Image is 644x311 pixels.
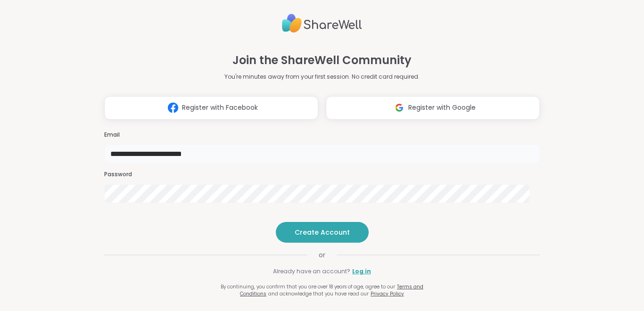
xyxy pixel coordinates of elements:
[104,131,540,139] h3: Email
[307,250,337,260] span: or
[268,290,369,297] span: and acknowledge that you have read our
[371,290,404,297] a: Privacy Policy
[282,10,362,37] img: ShareWell Logo
[408,103,476,113] span: Register with Google
[182,103,258,113] span: Register with Facebook
[224,73,420,81] p: You're minutes away from your first session. No credit card required.
[276,222,369,243] button: Create Account
[232,52,412,69] h1: Join the ShareWell Community
[240,283,423,297] a: Terms and Conditions
[164,99,182,116] img: ShareWell Logomark
[104,171,540,179] h3: Password
[104,96,318,120] button: Register with Facebook
[390,99,408,116] img: ShareWell Logomark
[295,228,350,237] span: Create Account
[352,267,371,276] a: Log in
[326,96,540,120] button: Register with Google
[273,267,350,276] span: Already have an account?
[221,283,395,290] span: By continuing, you confirm that you are over 18 years of age, agree to our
